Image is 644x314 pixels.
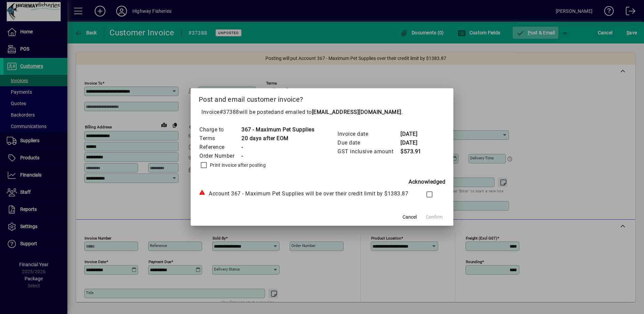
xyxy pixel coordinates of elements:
[241,143,314,152] td: -
[400,138,427,147] td: [DATE]
[400,147,427,156] td: $573.91
[241,152,314,160] td: -
[199,178,445,186] div: Acknowledged
[199,152,241,160] td: Order Number
[402,214,417,221] span: Cancel
[337,147,400,156] td: GST inclusive amount
[199,190,413,198] div: Account 367 - Maximum Pet Supplies will be over their credit limit by $1383.87
[199,125,241,134] td: Charge to
[191,88,453,108] h2: Post and email customer invoice?
[208,162,266,168] label: Print invoice after posting
[241,125,314,134] td: 367 - Maximum Pet Supplies
[337,138,400,147] td: Due date
[274,109,401,115] span: and emailed to
[199,134,241,143] td: Terms
[199,108,445,116] p: Invoice will be posted .
[400,130,427,138] td: [DATE]
[337,130,400,138] td: Invoice date
[241,134,314,143] td: 20 days after EOM
[312,109,401,115] b: [EMAIL_ADDRESS][DOMAIN_NAME]
[399,211,420,223] button: Cancel
[220,109,239,115] span: #37388
[199,143,241,152] td: Reference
